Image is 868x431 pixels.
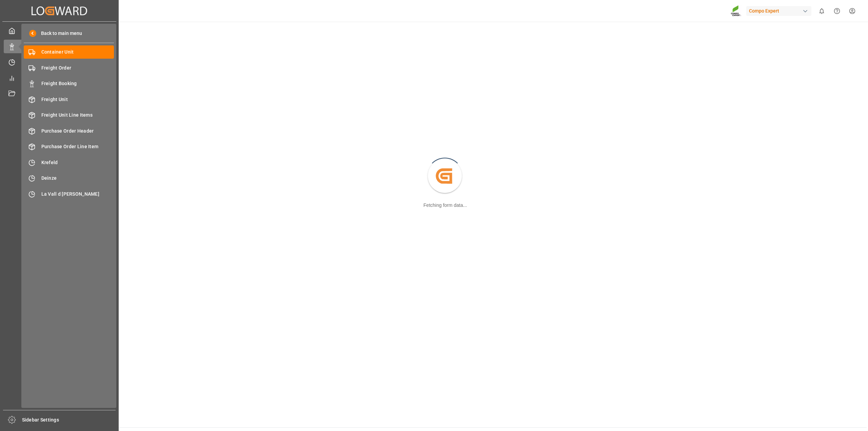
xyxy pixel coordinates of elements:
[4,87,115,100] a: Document Management
[41,128,114,135] span: Purchase Order Header
[829,3,845,19] button: Help Center
[731,5,742,17] img: Screenshot%202023-09-29%20at%2010.02.21.png_1712312052.png
[41,96,114,103] span: Freight Unit
[41,175,114,182] span: Deinze
[746,4,814,17] button: Compo Expert
[4,24,115,37] a: My Cockpit
[4,56,115,69] a: Timeslot Management
[41,64,114,72] span: Freight Order
[24,109,114,122] a: Freight Unit Line Items
[24,187,114,200] a: La Vall d [PERSON_NAME]
[41,48,114,56] span: Container Unit
[24,77,114,90] a: Freight Booking
[41,143,114,150] span: Purchase Order Line Item
[814,3,829,19] button: show 0 new notifications
[36,30,82,37] span: Back to main menu
[4,71,115,84] a: My Reports
[746,6,811,16] div: Compo Expert
[41,112,114,119] span: Freight Unit Line Items
[423,202,467,209] div: Fetching form data...
[24,61,114,74] a: Freight Order
[41,80,114,87] span: Freight Booking
[24,156,114,169] a: Krefeld
[41,159,114,166] span: Krefeld
[24,93,114,106] a: Freight Unit
[24,172,114,185] a: Deinze
[24,140,114,153] a: Purchase Order Line Item
[22,416,116,424] span: Sidebar Settings
[24,124,114,137] a: Purchase Order Header
[24,45,114,59] a: Container Unit
[41,191,114,198] span: La Vall d [PERSON_NAME]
